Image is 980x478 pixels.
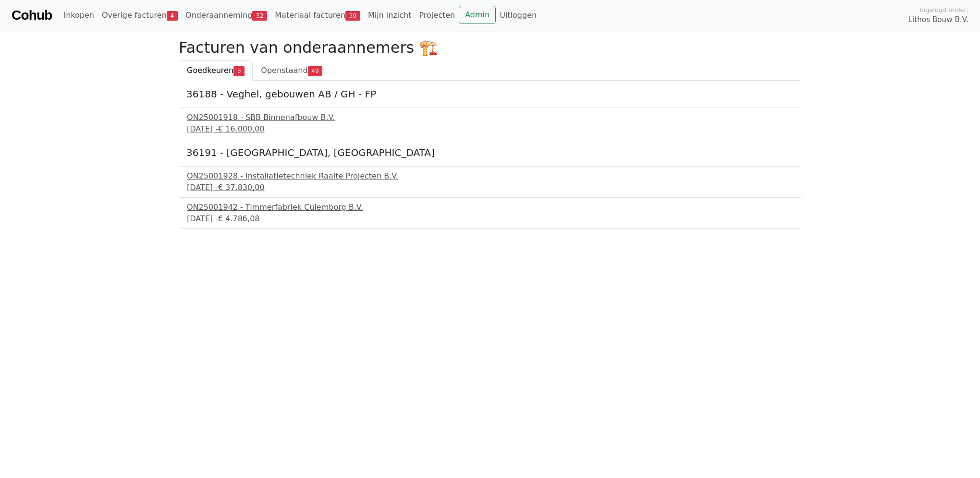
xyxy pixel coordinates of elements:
[187,123,793,135] div: [DATE] -
[182,6,271,25] a: Onderaanneming52
[187,66,233,75] span: Goedkeuren
[187,112,793,135] a: ON25001918 - SBB Binnenafbouw B.V.[DATE] -€ 16.000,00
[187,170,793,193] a: ON25001928 - Installatietechniek Raalte Projecten B.V.[DATE] -€ 37.830,00
[271,6,364,25] a: Materiaal facturen39
[186,88,794,100] h5: 36188 - Veghel, gebouwen AB / GH - FP
[415,6,459,25] a: Projecten
[179,38,801,57] h2: Facturen van onderaannemers 🏗️
[252,11,267,21] span: 52
[496,6,540,25] a: Uitloggen
[167,11,178,21] span: 4
[179,60,253,81] a: Goedkeuren3
[261,66,307,75] span: Openstaand
[253,60,331,81] a: Openstaand49
[218,214,260,223] span: € 4.786,08
[187,170,793,182] div: ON25001928 - Installatietechniek Raalte Projecten B.V.
[98,6,182,25] a: Overige facturen4
[187,213,793,225] div: [DATE] -
[187,202,793,225] a: ON25001942 - Timmerfabriek Culemborg B.V.[DATE] -€ 4.786,08
[218,183,265,192] span: € 37.830,00
[233,66,245,76] span: 3
[12,4,52,27] a: Cohub
[187,112,793,123] div: ON25001918 - SBB Binnenafbouw B.V.
[919,5,968,14] span: Ingelogd onder:
[459,6,496,24] a: Admin
[218,124,265,133] span: € 16.000,00
[345,11,360,21] span: 39
[908,14,968,25] span: Lithos Bouw B.V.
[186,147,794,158] h5: 36191 - [GEOGRAPHIC_DATA], [GEOGRAPHIC_DATA]
[60,6,98,25] a: Inkopen
[308,66,323,76] span: 49
[364,6,416,25] a: Mijn inzicht
[187,182,793,193] div: [DATE] -
[187,202,793,213] div: ON25001942 - Timmerfabriek Culemborg B.V.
